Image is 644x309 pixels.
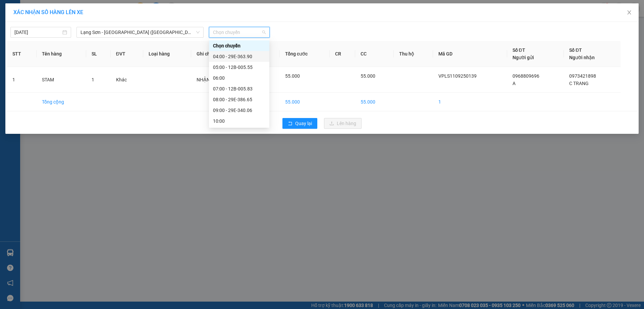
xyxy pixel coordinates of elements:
[86,41,111,67] th: SL
[569,73,596,79] span: 0973421898
[513,81,516,86] span: A
[143,41,192,67] th: Loại hàng
[355,93,394,111] td: 55.000
[355,41,394,67] th: CC
[14,29,61,36] input: 11/09/2025
[213,96,265,103] div: 08:00 - 29E-386.65
[295,120,312,127] span: Quay lại
[213,27,266,37] span: Chọn chuyến
[285,73,300,79] span: 55.000
[513,47,525,53] span: Số ĐT
[213,107,265,114] div: 09:00 - 29E-340.06
[280,41,330,67] th: Tổng cước
[288,121,292,126] span: rollback
[92,77,94,82] span: 1
[196,30,200,34] span: down
[438,73,477,79] span: VPLS1109250139
[213,53,265,60] div: 04:00 - 29E-363.90
[37,41,86,67] th: Tên hàng
[7,41,37,67] th: STT
[191,41,237,67] th: Ghi chú
[433,41,507,67] th: Mã GD
[213,64,265,71] div: 05:00 - 12B-005.55
[37,67,86,93] td: STAM
[80,27,200,37] span: Lạng Sơn - Hà Nội (Limousine)
[361,73,375,79] span: 55.000
[37,93,86,111] td: Tổng cộng
[433,93,507,111] td: 1
[111,41,143,67] th: ĐVT
[280,93,330,111] td: 55.000
[213,117,265,125] div: 10:00
[111,67,143,93] td: Khác
[197,77,216,82] span: NHẬN TT
[213,42,265,49] div: Chọn chuyến
[209,40,269,51] div: Chọn chuyến
[513,73,539,79] span: 0968809696
[330,41,355,67] th: CR
[213,85,265,92] div: 07:00 - 12B-005.83
[513,55,534,60] span: Người gửi
[627,10,632,15] span: close
[569,55,595,60] span: Người nhận
[324,118,362,129] button: uploadLên hàng
[213,74,265,82] div: 06:00
[394,41,433,67] th: Thu hộ
[569,47,582,53] span: Số ĐT
[569,81,589,86] span: C TRANG
[7,67,37,93] td: 1
[620,3,639,22] button: Close
[282,118,317,129] button: rollbackQuay lại
[13,9,83,15] span: XÁC NHẬN SỐ HÀNG LÊN XE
